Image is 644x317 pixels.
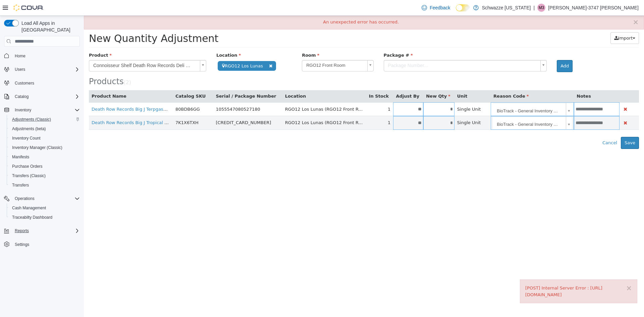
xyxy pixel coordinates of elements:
p: | [533,4,535,12]
span: RGO12 Los Lunas [134,45,192,55]
a: Traceabilty Dashboard [9,213,55,221]
span: Catalog [12,93,80,101]
a: Adjustments (beta) [9,125,49,133]
button: Operations [1,194,83,203]
span: Transfers (Classic) [9,172,80,180]
img: Cova [13,4,44,11]
button: Reports [1,226,83,235]
button: Settings [1,240,83,249]
a: Manifests [9,153,32,161]
td: 80BDB6GG [89,87,129,100]
span: Settings [12,240,80,249]
span: Customers [15,81,34,86]
span: Package Number... [300,45,454,55]
td: 7K1X6TXH [89,100,129,114]
button: Transfers (Classic) [7,171,83,180]
div: [POST] Internal Server Error : [URL][DOMAIN_NAME] [441,269,548,282]
button: Adjustments (Classic) [7,115,83,124]
button: Adjust By [312,77,337,84]
a: Purchase Orders [9,162,45,170]
span: M3 [539,4,544,12]
span: Cash Management [12,205,46,211]
span: BioTrack - General Inventory Audit [409,101,479,114]
button: Users [1,65,83,74]
button: Import [527,16,555,29]
a: Transfers (Classic) [9,172,48,180]
button: Delete Product [538,90,545,97]
button: Notes [493,77,508,84]
a: Inventory Manager (Classic) [9,144,65,152]
a: Package Number... [300,44,463,56]
button: Inventory [12,106,34,114]
span: 2 [42,64,45,70]
span: Inventory Count [9,134,80,142]
span: Single Unit [373,91,397,96]
span: Location [132,37,157,42]
small: ( ) [40,64,47,70]
button: Cash Management [7,203,83,213]
span: Home [15,53,25,59]
button: Catalog [1,92,83,101]
span: Package # [300,37,329,42]
span: RGO12 Front Room [218,45,280,55]
span: Users [15,67,25,72]
td: 1 [282,87,310,100]
span: Inventory [15,107,31,113]
span: Manifests [12,154,29,160]
span: Settings [15,242,29,247]
button: Delete Product [538,103,545,111]
span: Operations [12,195,80,203]
span: Inventory Count [12,136,41,141]
button: Inventory Count [7,134,83,143]
button: Location [201,77,223,84]
span: Adjustments (Classic) [9,115,80,123]
span: Transfers [9,181,80,189]
span: Transfers [12,182,29,188]
span: Customers [12,79,80,87]
a: BioTrack - General Inventory Audit [409,101,488,113]
span: Products [5,61,40,70]
a: Cash Management [9,204,49,212]
span: Product [5,37,28,42]
span: Load All Apps in [GEOGRAPHIC_DATA] [19,20,80,33]
span: Catalog [15,94,29,99]
p: Schwazze [US_STATE] [482,4,531,12]
input: Dark Mode [456,4,470,11]
button: Transfers [7,180,83,190]
span: Inventory Manager (Classic) [9,144,80,152]
span: BioTrack - General Inventory Audit [409,87,479,101]
a: Inventory Count [9,134,43,142]
button: Add [473,44,489,56]
span: Room [218,37,235,42]
button: Unit [373,77,385,84]
button: Save [537,121,555,133]
button: Serial / Package Number [132,77,194,84]
a: Death Row Records Big J Terpgasm (S) 1g [8,91,98,96]
span: Reports [12,227,80,235]
span: Import [534,20,549,25]
span: Adjustments (beta) [12,126,46,131]
span: RGO12 Los Lunas (RGO12 Front Room) [201,104,286,109]
button: Cancel [515,121,537,133]
span: Purchase Orders [12,164,43,169]
span: Users [12,65,80,73]
span: Single Unit [373,104,397,109]
button: Operations [12,195,37,203]
span: Traceabilty Dashboard [9,213,80,221]
button: Traceabilty Dashboard [7,213,83,222]
a: Home [12,52,28,60]
button: Catalog SKU [92,77,123,84]
a: Death Row Records Big J Tropical [PERSON_NAME] (S) 1g [8,104,131,109]
span: Cash Management [9,204,80,212]
button: Inventory Manager (Classic) [7,143,83,152]
span: Reports [15,228,29,233]
span: RGO12 Los Lunas (RGO12 Front Room) [201,91,286,96]
nav: Complex example [4,48,80,267]
button: Customers [1,78,83,88]
button: Purchase Orders [7,162,83,171]
div: Michelle-3747 Tolentino [537,4,545,12]
button: Product Name [8,77,44,84]
p: [PERSON_NAME]-3747 [PERSON_NAME] [548,4,639,12]
td: 1055547080527180 [129,87,198,100]
button: Adjustments (beta) [7,124,83,134]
